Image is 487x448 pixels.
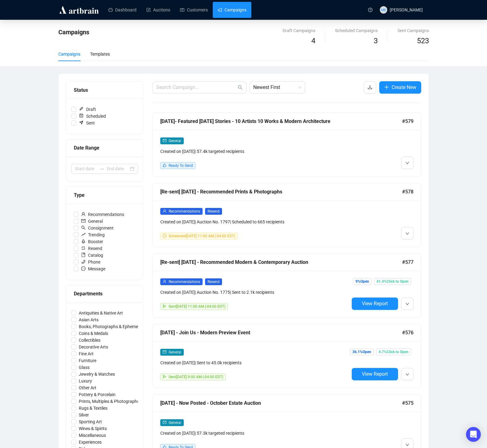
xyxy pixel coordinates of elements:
[218,2,246,18] a: Campaigns
[402,258,414,266] span: #577
[163,350,166,354] span: mail
[58,5,100,15] img: logo
[402,188,414,196] span: #578
[392,83,416,91] span: Create New
[169,280,200,284] span: Recommendations
[108,2,136,18] a: Dashboard
[376,349,411,355] span: 4.7% Click to Open
[153,183,421,247] a: [Re-sent] [DATE] - Recommended Prints & Photographs#578userRecommendationsResendCreated on [DATE]...
[362,371,388,377] span: View Report
[81,232,86,237] span: rise
[205,208,222,215] span: Resend
[283,27,315,34] div: Draft Campaigns
[76,398,142,405] span: Prints, Multiples & Photographs
[352,368,398,380] button: View Report
[405,302,409,306] span: down
[352,298,398,310] button: View Report
[76,316,101,323] span: Asian Arts
[79,225,116,231] span: Consignment
[76,405,110,412] span: Rugs & Textiles
[368,8,372,12] span: question-circle
[58,51,80,57] div: Campaigns
[81,219,86,223] span: mail
[311,36,315,45] span: 4
[353,278,372,285] span: 9% Open
[74,191,136,199] div: Type
[169,350,181,354] span: General
[160,399,402,407] div: [DATE] - Now Posted - October Estate Auction
[76,391,118,398] span: Pottery & Porcelain
[169,234,235,238] span: Scheduled [DATE] 11:00 AM (-04:00 EDT)
[76,323,145,330] span: Books, Photographs & Ephemera
[397,27,429,34] div: Sent Campaigns
[362,301,388,306] span: View Report
[169,304,225,309] span: Sent [DATE] 11:00 AM (-04:00 EDT)
[402,399,414,407] span: #575
[76,350,96,357] span: Fine Art
[163,421,166,424] span: mail
[163,139,166,142] span: mail
[81,212,86,216] span: user
[76,425,109,432] span: Wines & Spirits
[90,51,110,57] div: Templates
[81,266,86,271] span: message
[81,246,86,250] span: retweet
[74,290,136,298] div: Departments
[160,258,402,266] div: [Re-sent] [DATE] - Recommended Modern & Contemporary Auction
[99,166,104,171] span: swap-right
[79,252,106,259] span: Catalog
[405,443,409,447] span: down
[374,278,411,285] span: 41.4% Click to Open
[107,165,129,172] input: End date
[76,113,108,120] span: Scheduled
[417,36,429,45] span: 523
[76,371,117,378] span: Jewelry & Watches
[156,84,237,91] input: Search Campaign...
[405,161,409,165] span: down
[79,218,105,225] span: General
[76,432,108,439] span: Miscellaneous
[76,330,111,337] span: Coins & Medals
[379,81,421,94] button: Create New
[153,253,421,318] a: [Re-sent] [DATE] - Recommended Modern & Contemporary Auction#577userRecommendationsResendCreated ...
[160,148,349,155] div: Created on [DATE] | 57.4k targeted recipients
[160,359,349,366] div: Created on [DATE] | Sent to 45.0k recipients
[74,86,136,94] div: Status
[81,253,86,257] span: book
[76,412,91,418] span: Silver
[390,7,423,12] span: [PERSON_NAME]
[163,234,166,238] span: clock-circle
[76,120,97,126] span: Sent
[367,85,372,90] span: download
[163,280,166,283] span: user
[169,421,181,425] span: General
[76,384,99,391] span: Other Art
[160,289,349,296] div: Created on [DATE] | Auction No. 1775 | Sent to 2.1k recipients
[205,278,222,285] span: Resend
[79,238,106,245] span: Booster
[76,106,99,113] span: Draft
[402,329,414,336] span: #576
[169,163,193,168] span: Ready To Send
[160,218,349,225] div: Created on [DATE] | Auction No. 1797 | Scheduled to 665 recipients
[160,329,402,336] div: [DATE] - Join Us - Modern Preview Event
[163,375,166,378] span: send
[81,260,86,264] span: phone
[163,304,166,308] span: send
[99,166,104,171] span: to
[160,430,349,437] div: Created on [DATE] | 57.3k targeted recipients
[163,163,166,167] span: like
[160,188,402,196] div: [Re-sent] [DATE] - Recommended Prints & Photographs
[76,418,104,425] span: Sporting Art
[79,211,127,218] span: Recommendations
[76,357,99,364] span: Furniture
[381,7,386,12] span: MB
[81,239,86,243] span: rocket
[75,165,97,172] input: Start date
[76,310,125,316] span: Antiquities & Native Art
[180,2,208,18] a: Customers
[74,144,136,152] div: Date Range
[76,378,94,384] span: Luxury
[163,209,166,213] span: user
[466,427,481,442] div: Open Intercom Messenger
